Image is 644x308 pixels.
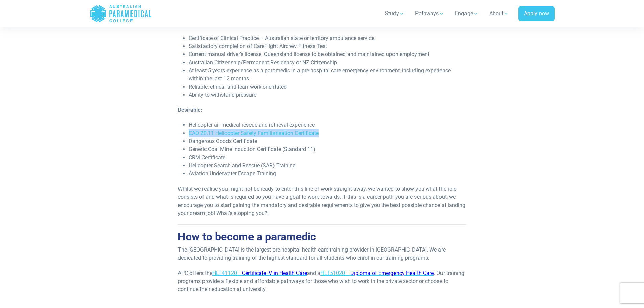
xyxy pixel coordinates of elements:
a: HLT51020 –Diploma of Emergency Health Care [320,270,434,276]
li: Generic Coal Mine Induction Certificate (Standard 11) [189,145,466,153]
li: Reliable, ethical and teamwork orientated [189,83,466,91]
span: Certificate IV in Health Care [242,270,307,276]
a: Apply now [518,6,555,22]
h2: How to become a paramedic [178,230,466,243]
a: HLT41120 –Certificate IV in Health Care [212,270,307,276]
a: Engage [451,4,482,23]
li: Australian Citizenship/Permanent Residency or NZ Citizenship [189,58,466,67]
a: Pathways [411,4,448,23]
li: Aviation Underwater Escape Training [189,170,466,178]
li: Certificate of Clinical Practice – Australian state or territory ambulance service [189,34,466,42]
li: CAO 20.11 Helicopter Safety Familiarisation Certificate [189,129,466,137]
p: APC offers the and a . Our training programs provide a flexible and affordable pathways for those... [178,269,466,293]
li: Satisfactory completion of CareFlight Aircrew Fitness Test [189,42,466,50]
p: The [GEOGRAPHIC_DATA] is the largest pre-hospital health care training provider in [GEOGRAPHIC_DA... [178,246,466,262]
li: Helicopter Search and Rescue (SAR) Training [189,162,466,170]
span: Diploma of Emergency Health Care [350,270,434,276]
li: At least 5 years experience as a paramedic in a pre-hospital care emergency environment, includin... [189,67,466,83]
a: Study [381,4,408,23]
li: Helicopter air medical rescue and retrieval experience [189,121,466,129]
strong: Desirable: [178,106,202,113]
a: Australian Paramedical College [90,3,152,25]
li: CRM Certificate [189,153,466,162]
p: Whilst we realise you might not be ready to enter this line of work straight away, we wanted to s... [178,185,466,217]
li: Current manual driver’s license. Queensland license to be obtained and maintained upon employment [189,50,466,58]
a: About [485,4,513,23]
li: Ability to withstand pressure [189,91,466,99]
li: Dangerous Goods Certificate [189,137,466,145]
